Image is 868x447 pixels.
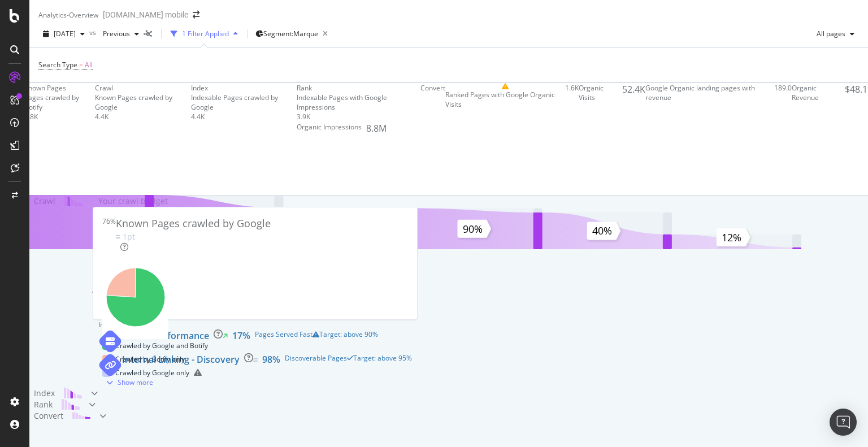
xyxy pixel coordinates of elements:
[34,196,55,388] div: Crawl
[95,83,113,93] div: Crawl
[263,29,318,38] span: Segment: Marque
[645,83,774,102] div: Google Organic landing pages with revenue
[116,235,120,238] img: Equal
[102,252,168,339] svg: A chart.
[297,93,420,112] div: Indexable Pages with Google Impressions
[182,29,229,38] div: 1 Filter Applied
[98,320,412,329] div: Improve Crawl Budget
[24,93,95,112] div: Pages crawled by Botify
[722,231,742,244] text: 12%
[115,353,185,366] span: Crawled by Botify only
[34,399,53,410] div: Rank
[166,25,242,43] button: 1 Filter Applied
[193,11,199,19] div: arrow-right-arrow-left
[72,410,90,421] img: block-icon
[34,388,55,399] div: Index
[622,83,645,134] div: 52.4K
[62,399,80,410] img: block-icon
[592,224,612,237] text: 40%
[252,25,336,42] button: Segment:Marque
[118,377,153,387] div: Show more
[830,409,857,436] div: Open Intercom Messenger
[115,366,189,380] span: Crawled by Google only
[812,29,845,38] span: All pages
[366,122,387,135] div: 8.8M
[64,388,82,398] img: block-icon
[191,93,297,112] div: Indexable Pages crawled by Google
[297,122,362,135] div: Organic Impressions
[103,9,188,20] div: [DOMAIN_NAME] mobile
[24,83,66,93] div: Known Pages
[297,112,420,121] div: 3.9K
[95,112,191,121] div: 4.4K
[445,90,566,109] div: Ranked Pages with Google Organic Visits
[463,222,483,236] text: 90%
[297,83,312,93] div: Rank
[79,60,83,70] span: =
[102,216,116,252] div: 76%
[115,339,208,353] span: Crawled by Google and Botify
[98,25,144,43] button: Previous
[98,329,412,353] a: Server Performance17%Pages Served Fastwarning label
[565,83,579,134] div: 1.6K
[123,231,135,242] div: 1pt
[420,83,445,93] div: Convert
[24,112,95,121] div: 5.8K
[812,25,859,43] button: All pages
[38,10,98,20] div: Analytics - Overview
[191,83,208,93] div: Index
[98,377,157,388] button: Show more
[85,57,93,73] span: All
[98,29,130,38] span: Previous
[34,410,63,422] div: Convert
[253,358,258,362] img: Equal
[116,216,271,231] div: Known Pages crawled by Google
[89,28,98,37] span: vs
[774,83,792,134] div: 189.0
[579,83,618,134] div: Organic Visits
[95,93,191,112] div: Known Pages crawled by Google
[38,60,77,70] span: Search Type
[792,83,840,134] div: Organic Revenue
[38,25,89,43] button: [DATE]
[191,112,297,121] div: 4.4K
[54,29,76,38] span: 2025 Oct. 1st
